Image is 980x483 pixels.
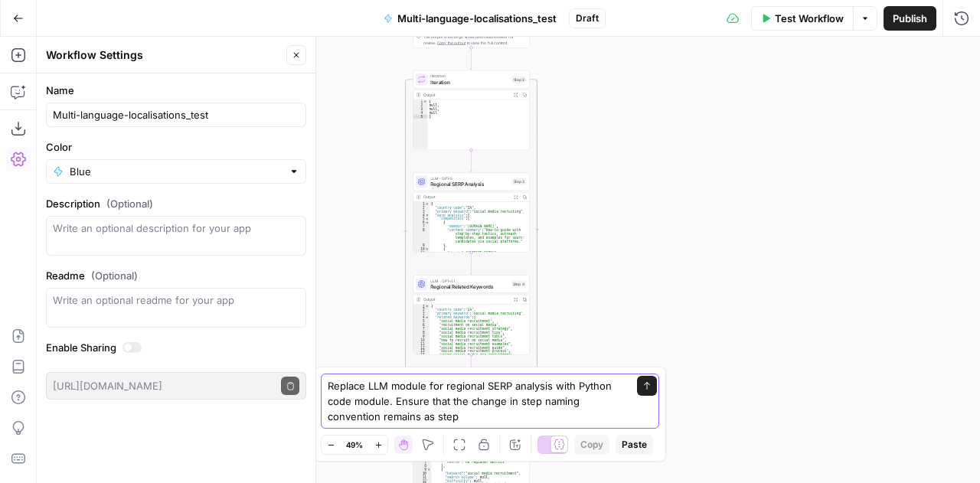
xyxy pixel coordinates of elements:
[884,6,936,31] button: Publish
[413,173,529,253] div: LLM · GPT-5Regional SERP AnalysisStep 3Output{ "country_code":"ZA", "primary_keyword":"social med...
[374,6,566,31] button: Multi-language-localisations_test
[106,196,153,211] span: (Optional)
[46,139,306,155] label: Color
[430,78,508,86] span: Iteration
[775,11,844,26] span: Test Workflow
[413,472,432,475] div: 10
[512,178,527,185] div: Step 3
[425,220,429,224] span: Toggle code folding, rows 6 through 9
[413,312,430,315] div: 3
[616,435,653,455] button: Paste
[413,479,432,483] div: 12
[430,73,508,79] span: Iteration
[46,340,306,355] label: Enable Sharing
[413,247,430,251] div: 10
[413,214,430,217] div: 4
[423,34,527,46] div: This output is too large & has been abbreviated for review. to view the full content.
[413,346,430,350] div: 12
[423,92,509,98] div: Output
[46,196,306,211] label: Description
[413,468,432,472] div: 9
[413,319,430,323] div: 5
[413,323,430,327] div: 6
[413,224,430,228] div: 7
[413,228,430,243] div: 8
[430,278,508,284] span: LLM · GPT-4.1
[413,335,430,338] div: 9
[413,353,430,357] div: 14
[413,202,430,206] div: 1
[425,202,429,206] span: Toggle code folding, rows 1 through 66
[425,247,429,251] span: Toggle code folding, rows 10 through 13
[46,268,306,283] label: Readme
[622,438,647,452] span: Paste
[413,217,430,221] div: 5
[328,378,622,424] textarea: Replace LLM module for regional SERP analysis with Python code module. Ensure that the change in ...
[470,47,472,70] g: Edge from step_1 to step_2
[425,214,429,217] span: Toggle code folding, rows 4 through 65
[430,175,508,181] span: LLM · GPT-5
[511,281,526,288] div: Step 4
[423,296,509,302] div: Output
[423,100,427,103] span: Toggle code folding, rows 1 through 5
[413,243,430,247] div: 9
[430,283,508,291] span: Regional Related Keywords
[413,475,432,479] div: 11
[413,251,430,255] div: 11
[413,460,432,464] div: 7
[893,11,927,26] span: Publish
[437,41,465,45] span: Copy the output
[413,107,428,111] div: 3
[413,305,430,308] div: 1
[580,438,603,452] span: Copy
[413,338,430,342] div: 10
[413,275,529,354] div: LLM · GPT-4.1Regional Related KeywordsStep 4Output{ "country_code":"ZA", "primary_keyword":"socia...
[413,308,430,312] div: 2
[413,111,428,115] div: 4
[423,194,509,201] div: Output
[425,315,429,319] span: Toggle code folding, rows 4 through 25
[413,464,432,468] div: 8
[427,468,431,472] span: Toggle code folding, rows 9 through 14
[425,305,429,308] span: Toggle code folding, rows 1 through 26
[512,76,527,83] div: Step 2
[413,315,430,319] div: 4
[413,100,428,103] div: 1
[46,47,282,63] div: Workflow Settings
[413,331,430,335] div: 8
[470,150,472,172] g: Edge from step_2 to step_3
[413,206,430,210] div: 2
[413,342,430,346] div: 11
[413,327,430,331] div: 7
[413,115,428,119] div: 5
[751,6,853,31] button: Test Workflow
[576,11,599,25] span: Draft
[413,220,430,224] div: 6
[46,83,306,98] label: Name
[397,11,557,26] span: Multi-language-localisations_test
[413,350,430,354] div: 13
[413,70,529,150] div: LoopIterationIterationStep 2Output[null,null,null]
[346,439,363,451] span: 49%
[574,435,609,455] button: Copy
[430,181,508,188] span: Regional SERP Analysis
[91,268,138,283] span: (Optional)
[413,103,428,107] div: 2
[470,252,472,274] g: Edge from step_3 to step_4
[53,107,299,122] input: Untitled
[425,217,429,221] span: Toggle code folding, rows 5 through 46
[70,164,283,179] input: Blue
[413,210,430,214] div: 3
